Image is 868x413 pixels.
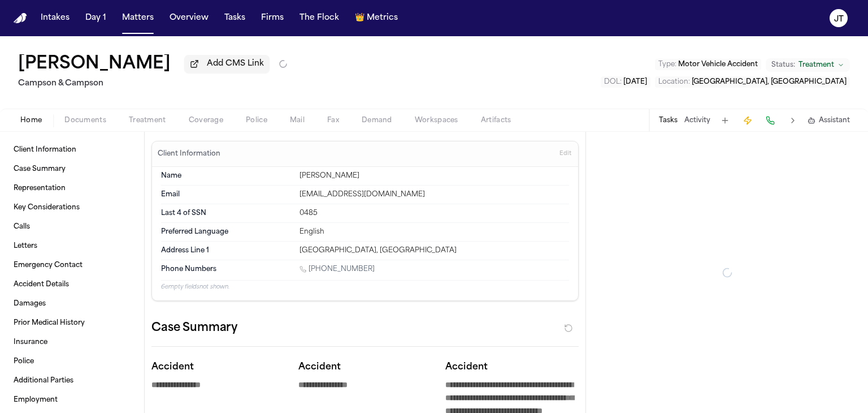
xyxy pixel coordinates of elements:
button: Day 1 [81,8,111,28]
span: Assistant [819,116,850,125]
button: Matters [118,8,158,28]
img: Finch Logo [14,13,27,24]
a: Additional Parties [9,372,135,390]
div: [EMAIL_ADDRESS][DOMAIN_NAME] [300,190,569,199]
div: 0485 [300,209,569,218]
p: Accident [298,360,432,374]
p: Accident [445,360,579,374]
button: Edit Location: Trenton, NJ [655,76,850,88]
dt: Last 4 of SSN [161,209,293,218]
span: [GEOGRAPHIC_DATA], [GEOGRAPHIC_DATA] [692,79,847,85]
button: Edit Type: Motor Vehicle Accident [655,59,761,70]
a: Letters [9,237,135,255]
a: Calls [9,218,135,236]
dt: Name [161,171,293,180]
dt: Email [161,190,293,199]
a: Key Considerations [9,199,135,217]
a: Case Summary [9,160,135,178]
span: DOL : [604,79,622,85]
span: Edit [559,150,571,158]
a: Representation [9,179,135,197]
a: Accident Details [9,276,135,294]
dt: Preferred Language [161,227,293,236]
span: Type : [658,61,676,68]
span: Status: [771,61,795,70]
button: Edit DOL: 2024-10-05 [601,76,650,88]
button: Change status from Treatment [766,58,850,72]
span: Mail [290,116,305,125]
button: Create Immediate Task [740,113,756,128]
button: Overview [165,8,213,28]
span: Fax [327,116,339,125]
span: Location : [658,79,690,85]
button: Add CMS Link [184,55,270,73]
span: Documents [64,116,106,125]
span: Phone Numbers [161,265,216,274]
span: Artifacts [481,116,511,125]
button: Firms [257,8,288,28]
p: Accident [151,360,285,374]
a: Prior Medical History [9,314,135,332]
div: English [300,227,569,236]
h3: Client Information [155,149,223,158]
dt: Address Line 1 [161,246,293,255]
div: [PERSON_NAME] [300,171,569,180]
h2: Campson & Campson [18,77,288,91]
button: Add Task [717,113,733,128]
button: The Flock [295,8,344,28]
p: 6 empty fields not shown. [161,283,569,291]
span: Home [20,116,42,125]
a: Employment [9,391,135,409]
span: Coverage [189,116,223,125]
button: Activity [684,116,710,125]
button: crownMetrics [350,8,402,28]
a: Insurance [9,333,135,351]
a: Damages [9,295,135,313]
span: Motor Vehicle Accident [678,61,758,68]
button: Tasks [220,8,250,28]
span: [DATE] [623,79,647,85]
span: Add CMS Link [207,58,264,70]
button: Edit matter name [18,54,171,75]
a: Emergency Contact [9,256,135,274]
span: Workspaces [415,116,458,125]
span: Treatment [129,116,166,125]
a: Client Information [9,141,135,159]
a: Police [9,352,135,371]
button: Make a Call [762,113,778,128]
button: Assistant [808,116,850,125]
a: Home [14,13,27,24]
button: Intakes [36,8,74,28]
button: Edit [556,145,575,163]
span: Police [246,116,267,125]
button: Tasks [659,116,678,125]
div: [GEOGRAPHIC_DATA], [GEOGRAPHIC_DATA] [300,246,569,255]
h1: [PERSON_NAME] [18,54,171,75]
span: Treatment [798,61,834,70]
span: Demand [362,116,392,125]
h2: Case Summary [151,319,237,337]
a: Call 1 (609) 880-5666 [300,265,375,274]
